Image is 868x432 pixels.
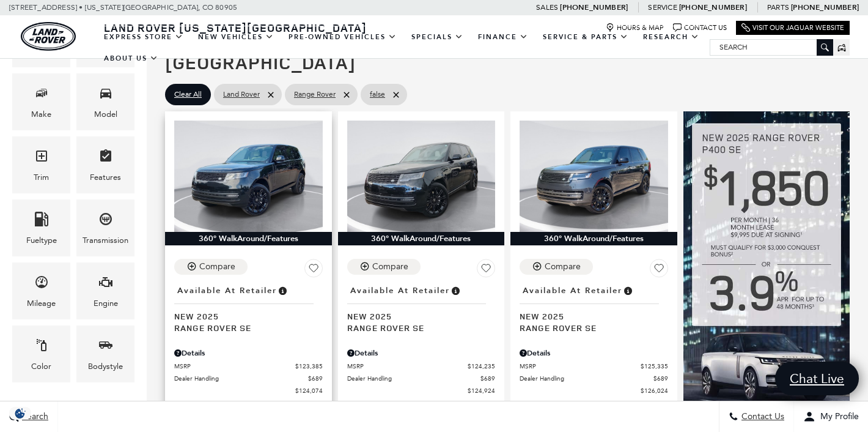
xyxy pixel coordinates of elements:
[199,261,235,272] div: Compare
[650,259,668,282] button: Save Vehicle
[295,362,323,371] span: $123,385
[21,22,76,51] a: land-rover
[510,232,677,245] div: 360° WalkAround/Features
[794,401,868,432] button: Open user profile menu
[34,272,49,297] span: Mileage
[97,26,710,69] nav: Main Navigation
[347,282,496,333] a: Available at RetailerNew 2025Range Rover SE
[775,362,859,395] a: Chat Live
[12,326,70,382] div: ColorColor
[76,136,134,193] div: FeaturesFeatures
[6,407,34,420] section: Click to Open Cookie Consent Modal
[536,3,558,12] span: Sales
[34,146,49,171] span: Trim
[34,171,49,184] div: Trim
[174,259,248,275] button: Compare Vehicle
[174,282,323,333] a: Available at RetailerNew 2025Range Rover SE
[6,407,34,420] img: Opt-Out Icon
[404,26,471,48] a: Specials
[98,335,113,360] span: Bodystyle
[520,322,659,333] span: Range Rover SE
[31,360,51,373] div: Color
[535,26,636,48] a: Service & Parts
[653,374,668,383] span: $689
[347,121,496,232] img: 2025 LAND ROVER Range Rover SE
[520,362,641,371] span: MSRP
[31,108,51,121] div: Make
[560,2,628,12] a: [PHONE_NUMBER]
[97,26,191,48] a: EXPRESS STORE
[304,259,323,282] button: Save Vehicle
[520,374,653,383] span: Dealer Handling
[347,259,421,275] button: Compare Vehicle
[174,374,308,383] span: Dealer Handling
[90,171,121,184] div: Features
[88,360,123,373] div: Bodystyle
[784,370,850,387] span: Chat Live
[347,348,496,359] div: Pricing Details - Range Rover SE
[468,386,495,395] span: $124,924
[648,3,677,12] span: Service
[347,362,468,371] span: MSRP
[94,297,118,310] div: Engine
[174,121,323,232] img: 2025 LAND ROVER Range Rover SE
[347,374,496,383] a: Dealer Handling $689
[347,362,496,371] a: MSRP $124,235
[520,310,659,322] span: New 2025
[606,23,664,32] a: Hours & Map
[98,83,113,108] span: Model
[347,374,481,383] span: Dealer Handling
[34,209,49,234] span: Fueltype
[347,310,487,322] span: New 2025
[174,386,323,395] a: $124,074
[98,272,113,297] span: Engine
[165,232,332,245] div: 360° WalkAround/Features
[34,83,49,108] span: Make
[477,259,495,282] button: Save Vehicle
[520,259,593,275] button: Compare Vehicle
[191,26,281,48] a: New Vehicles
[12,73,70,130] div: MakeMake
[450,284,461,297] span: Vehicle is in stock and ready for immediate delivery. Due to demand, availability is subject to c...
[636,26,707,48] a: Research
[83,234,128,247] div: Transmission
[308,374,323,383] span: $689
[9,3,237,12] a: [STREET_ADDRESS] • [US_STATE][GEOGRAPHIC_DATA], CO 80905
[174,348,323,359] div: Pricing Details - Range Rover SE
[277,284,288,297] span: Vehicle is in stock and ready for immediate delivery. Due to demand, availability is subject to c...
[12,136,70,193] div: TrimTrim
[295,386,323,395] span: $124,074
[738,412,784,422] span: Contact Us
[174,362,295,371] span: MSRP
[177,284,277,297] span: Available at Retailer
[94,108,117,121] div: Model
[12,199,70,256] div: FueltypeFueltype
[174,310,314,322] span: New 2025
[294,87,336,102] span: Range Rover
[710,40,833,54] input: Search
[741,23,844,32] a: Visit Our Jaguar Website
[34,335,49,360] span: Color
[76,199,134,256] div: TransmissionTransmission
[27,297,56,310] div: Mileage
[347,322,487,333] span: Range Rover SE
[281,26,404,48] a: Pre-Owned Vehicles
[76,263,134,319] div: EngineEngine
[97,20,374,35] a: Land Rover [US_STATE][GEOGRAPHIC_DATA]
[338,232,505,245] div: 360° WalkAround/Features
[174,87,202,102] span: Clear All
[21,22,76,51] img: Land Rover
[468,362,495,371] span: $124,235
[545,261,581,272] div: Compare
[815,412,859,422] span: My Profile
[523,284,622,297] span: Available at Retailer
[520,374,668,383] a: Dealer Handling $689
[104,20,367,35] span: Land Rover [US_STATE][GEOGRAPHIC_DATA]
[174,322,314,333] span: Range Rover SE
[480,374,495,383] span: $689
[520,386,668,395] a: $126,024
[174,362,323,371] a: MSRP $123,385
[12,263,70,319] div: MileageMileage
[76,326,134,382] div: BodystyleBodystyle
[26,234,57,247] div: Fueltype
